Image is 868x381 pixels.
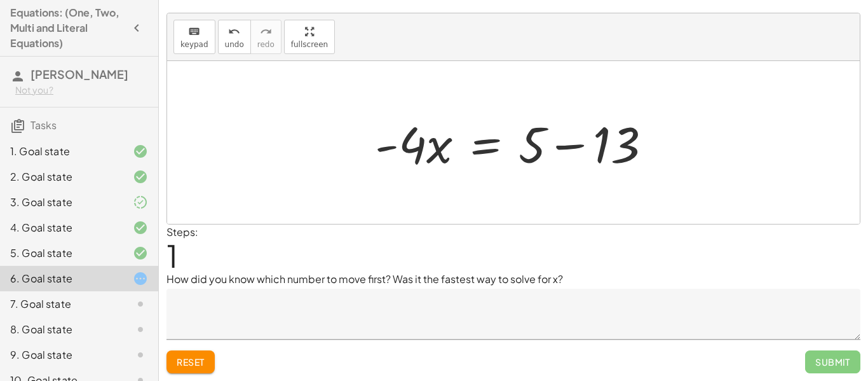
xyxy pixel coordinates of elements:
[31,118,57,132] span: Tasks
[180,40,208,49] span: keypad
[133,271,148,286] i: Task started.
[31,67,128,81] span: [PERSON_NAME]
[133,322,148,337] i: Task not started.
[10,144,112,159] div: 1. Goal state
[228,24,240,39] i: undo
[15,84,148,97] div: Not you?
[291,40,328,49] span: fullscreen
[133,220,148,235] i: Task finished and correct.
[260,24,272,39] i: redo
[284,20,335,54] button: fullscreen
[225,40,244,49] span: undo
[133,296,148,312] i: Task not started.
[250,20,281,54] button: redoredo
[166,350,215,373] button: Reset
[10,246,112,261] div: 5. Goal state
[10,169,112,184] div: 2. Goal state
[10,347,112,363] div: 9. Goal state
[10,195,112,210] div: 3. Goal state
[166,225,198,239] label: Steps:
[133,195,148,210] i: Task finished and part of it marked as correct.
[10,220,112,235] div: 4. Goal state
[166,272,860,287] p: How did you know which number to move first? Was it the fastest way to solve for x?
[173,20,215,54] button: keyboardkeypad
[10,322,112,337] div: 8. Goal state
[166,236,178,275] span: 1
[133,169,148,184] i: Task finished and correct.
[188,24,200,39] i: keyboard
[10,5,125,51] h4: Equations: (One, Two, Multi and Literal Equations)
[10,271,112,286] div: 6. Goal state
[10,296,112,312] div: 7. Goal state
[177,356,205,368] span: Reset
[133,144,148,159] i: Task finished and correct.
[133,246,148,261] i: Task finished and correct.
[257,40,275,49] span: redo
[133,347,148,363] i: Task not started.
[218,20,251,54] button: undoundo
